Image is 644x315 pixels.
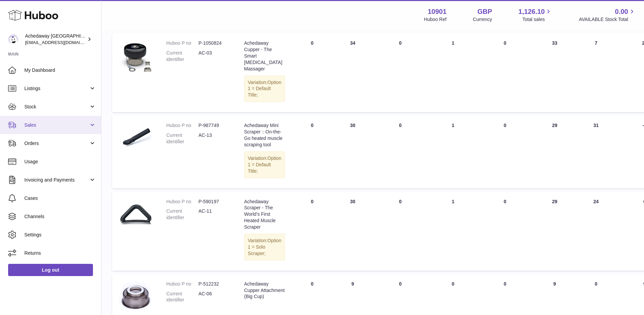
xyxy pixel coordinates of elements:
div: Achedaway Scraper - The World’s First Heated Muscle Scraper [244,198,285,230]
td: 0 [292,115,332,188]
img: product image [119,198,153,232]
span: Usage [24,159,96,165]
span: Invoicing and Payments [24,177,89,183]
span: 0 [504,40,506,46]
a: Log out [8,264,93,276]
div: Achedaway [GEOGRAPHIC_DATA] [25,33,86,46]
div: Huboo Ref [424,16,447,23]
span: Channels [24,213,96,220]
span: Option 1 = Default Title; [248,155,281,174]
span: 0 [504,123,506,128]
dt: Current identifier [166,132,198,145]
div: Achedaway Mini Scraper：On-the-Go heated muscle scraping tool [244,122,285,148]
dt: Huboo P no [166,40,198,46]
span: 0 [504,199,506,204]
td: 29 [532,115,578,188]
td: 31 [578,115,615,188]
dt: Huboo P no [166,122,198,129]
td: 0 [373,33,428,112]
dt: Current identifier [166,50,198,63]
span: AVAILABLE Stock Total [579,16,636,23]
td: 1 [428,115,478,188]
td: 0 [292,33,332,112]
span: Option 1 = Default Title; [248,80,281,98]
div: Variation: [244,234,285,260]
span: [EMAIL_ADDRESS][DOMAIN_NAME] [25,40,99,45]
td: 0 [373,115,428,188]
span: 0.00 [615,7,628,16]
dd: P-590197 [198,198,231,205]
dd: P-1050824 [198,40,231,46]
span: Settings [24,232,96,238]
td: 34 [332,33,373,112]
span: Total sales [522,16,552,23]
span: 0 [504,281,506,287]
td: 1 [428,33,478,112]
div: Variation: [244,76,285,102]
dt: Current identifier [166,208,198,221]
div: Achedaway Cupper - The Smart [MEDICAL_DATA] Massager [244,40,285,72]
img: product image [119,40,153,74]
dd: P-512232 [198,281,231,287]
a: 1,126.10 Total sales [519,7,553,23]
span: Option 1 = Solo Scraper; [248,238,281,256]
td: 29 [532,192,578,271]
span: Returns [24,250,96,256]
span: Cases [24,195,96,202]
strong: GBP [477,7,492,16]
td: 30 [332,115,373,188]
div: Variation: [244,151,285,178]
div: Achedaway Cupper Attachment (Big Cup) [244,281,285,300]
img: product image [119,122,153,156]
td: 0 [292,192,332,271]
strong: 10901 [428,7,447,16]
td: 1 [428,192,478,271]
dt: Huboo P no [166,281,198,287]
dd: AC-13 [198,132,231,145]
span: Orders [24,140,89,147]
img: admin@newpb.co.uk [8,34,18,44]
td: 0 [373,192,428,271]
td: 30 [332,192,373,271]
td: 7 [578,33,615,112]
span: Listings [24,85,89,92]
span: Sales [24,122,89,128]
dd: P-987749 [198,122,231,129]
dd: AC-11 [198,208,231,221]
dt: Current identifier [166,291,198,303]
div: Currency [473,16,492,23]
dd: AC-06 [198,291,231,303]
dd: AC-03 [198,50,231,63]
span: My Dashboard [24,67,96,73]
td: 24 [578,192,615,271]
span: Stock [24,104,89,110]
dt: Huboo P no [166,198,198,205]
img: product image [119,281,153,315]
span: 1,126.10 [519,7,545,16]
td: 33 [532,33,578,112]
a: 0.00 AVAILABLE Stock Total [579,7,636,23]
